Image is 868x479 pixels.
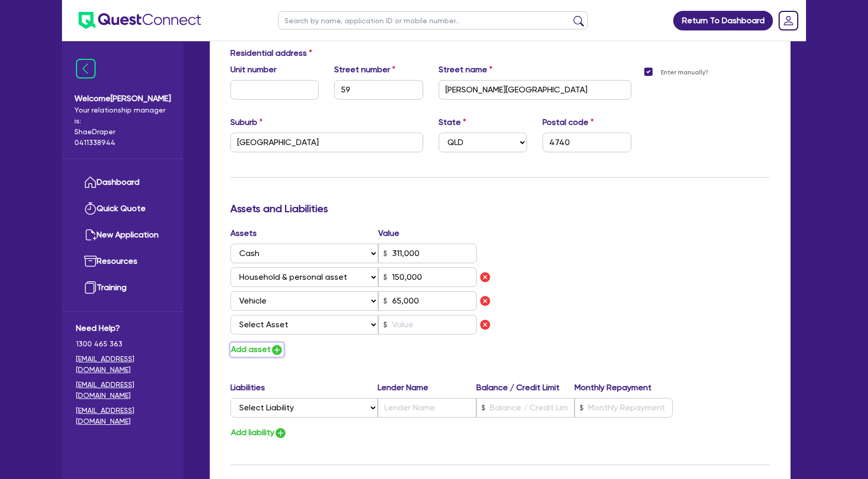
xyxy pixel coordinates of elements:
[479,271,491,283] img: icon remove asset liability
[79,12,201,29] img: quest-connect-logo-blue
[439,116,466,129] label: State
[76,222,169,248] a: New Application
[230,116,262,129] label: Suburb
[271,344,283,356] img: icon-add
[378,381,476,394] label: Lender Name
[479,318,491,331] img: icon remove asset liability
[575,381,673,394] label: Monthly Repayment
[378,398,476,418] input: Lender Name
[230,343,284,357] button: Add asset
[378,267,477,287] input: Value
[334,63,395,76] label: Street number
[76,339,169,349] span: 1300 465 363
[76,248,169,275] a: Resources
[775,7,802,34] a: Dropdown toggle
[76,59,96,78] img: icon-menu-close
[84,202,97,215] img: quick-quote
[76,379,169,401] a: [EMAIL_ADDRESS][DOMAIN_NAME]
[230,47,312,59] label: Residential address
[76,405,169,427] a: [EMAIL_ADDRESS][DOMAIN_NAME]
[76,354,169,375] a: [EMAIL_ADDRESS][DOMAIN_NAME]
[84,281,97,294] img: training
[74,105,171,148] span: Your relationship manager is: Shae Draper 0411338944
[575,398,673,418] input: Monthly Repayment
[84,229,97,241] img: new-application
[378,291,477,311] input: Value
[230,202,770,215] h3: Assets and Liabilities
[661,68,708,77] label: Enter manually?
[74,92,171,105] span: Welcome [PERSON_NAME]
[76,196,169,222] a: Quick Quote
[439,63,492,76] label: Street name
[378,315,477,334] input: Value
[378,227,399,239] label: Value
[476,381,575,394] label: Balance / Credit Limit
[76,322,169,334] span: Need Help?
[230,227,378,239] label: Assets
[274,427,287,439] img: icon-add
[230,381,378,394] label: Liabilities
[476,398,575,418] input: Balance / Credit Limit
[673,11,773,30] a: Return To Dashboard
[230,63,276,76] label: Unit number
[479,295,491,307] img: icon remove asset liability
[76,275,169,301] a: Training
[230,426,287,440] button: Add liability
[76,169,169,196] a: Dashboard
[278,11,588,29] input: Search by name, application ID or mobile number...
[84,255,97,267] img: resources
[378,244,477,263] input: Value
[542,116,594,129] label: Postal code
